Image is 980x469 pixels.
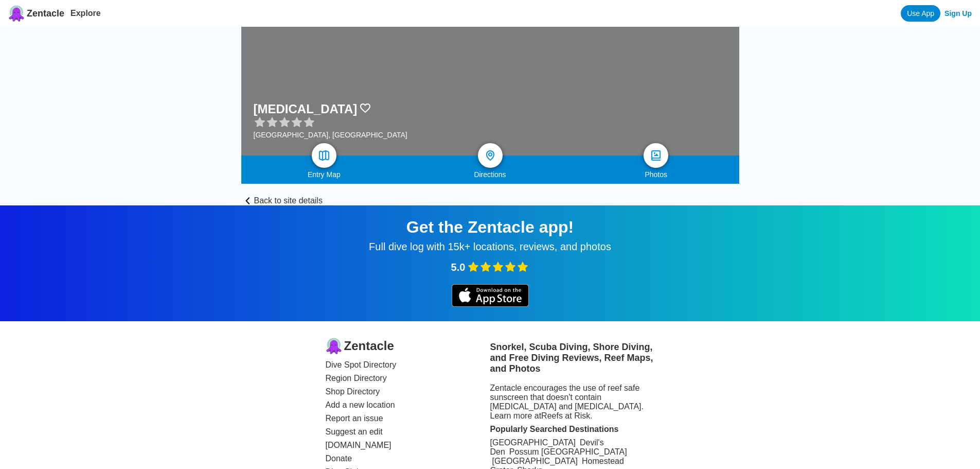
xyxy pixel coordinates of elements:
[241,170,407,179] div: Entry Map
[326,454,490,463] a: Donate
[326,427,490,437] a: Suggest an edit
[509,447,627,456] a: Possum [GEOGRAPHIC_DATA]
[318,149,330,162] img: map
[344,339,394,353] span: Zentacle
[8,5,25,22] img: Zentacle logo
[254,131,407,139] div: [GEOGRAPHIC_DATA], [GEOGRAPHIC_DATA]
[326,387,490,396] a: Shop Directory
[452,300,529,308] a: iOS app store
[901,5,940,22] a: Use App
[326,374,490,383] a: Region Directory
[326,401,490,410] a: Add a new location
[490,384,655,421] div: Zentacle encourages the use of reef safe sunscreen that doesn't contain [MEDICAL_DATA] and [MEDIC...
[254,102,358,116] h1: [MEDICAL_DATA]
[541,411,590,420] a: Reefs at Risk
[326,441,490,450] a: [DOMAIN_NAME]
[312,143,336,168] a: map
[490,438,604,456] a: Devil's Den
[27,8,64,19] span: Zentacle
[644,143,668,168] a: photos
[241,184,739,205] a: Back to site details
[70,9,101,18] a: Explore
[573,170,739,179] div: Photos
[8,5,64,22] a: Zentacle logoZentacle
[945,9,972,18] a: Sign Up
[451,262,466,273] span: 5.0
[650,149,662,162] img: photos
[326,338,342,354] img: logo
[326,360,490,370] a: Dive Spot Directory
[490,438,576,447] a: [GEOGRAPHIC_DATA]
[490,425,655,434] div: Popularly Searched Destinations
[12,218,968,237] div: Get the Zentacle app!
[492,457,578,465] a: [GEOGRAPHIC_DATA]
[326,414,490,423] a: Report an issue
[490,342,655,374] h3: Snorkel, Scuba Diving, Shore Diving, and Free Diving Reviews, Reef Maps, and Photos
[478,143,503,168] a: directions
[407,170,573,179] div: Directions
[12,241,968,253] div: Full dive log with 15k+ locations, reviews, and photos
[484,149,496,162] img: directions
[452,284,529,307] img: iOS app store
